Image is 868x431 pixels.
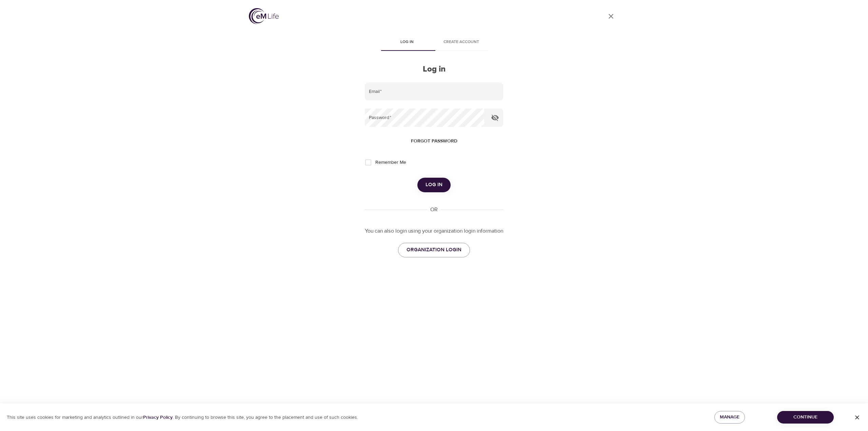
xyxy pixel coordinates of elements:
[407,246,461,254] span: ORGANIZATION LOGIN
[720,413,739,422] span: Manage
[143,414,173,420] a: Privacy Policy
[714,411,745,424] button: Manage
[398,243,470,257] a: ORGANIZATION LOGIN
[365,35,503,51] div: disabled tabs example
[417,178,451,192] button: Log in
[426,180,442,189] span: Log in
[375,159,406,166] span: Remember Me
[603,8,619,24] a: close
[365,64,503,74] h2: Log in
[428,206,440,214] div: OR
[783,413,828,422] span: Continue
[777,411,834,424] button: Continue
[408,135,460,148] button: Forgot password
[438,39,484,46] span: Create account
[365,227,503,235] p: You can also login using your organization login information
[249,8,279,24] img: logo
[384,39,430,46] span: Log in
[411,137,457,145] span: Forgot password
